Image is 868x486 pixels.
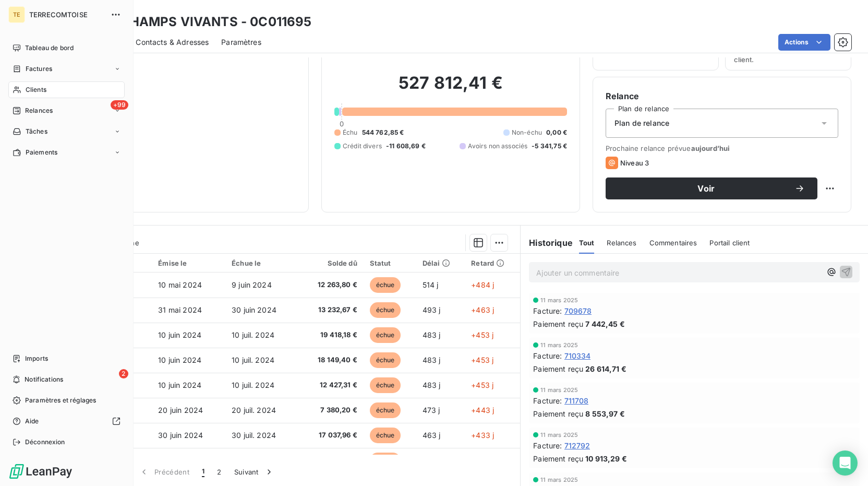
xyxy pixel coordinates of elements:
span: 11 mars 2025 [540,342,578,348]
span: 10 juin 2024 [158,355,201,364]
span: 13 232,67 € [305,305,357,315]
span: -5 341,75 € [532,141,567,151]
span: 1 [202,467,204,477]
span: échue [370,377,401,393]
span: 10 juil. 2024 [232,381,274,389]
span: aujourd’hui [691,144,730,152]
button: 2 [211,461,227,483]
div: Retard [471,259,514,267]
img: Logo LeanPay [8,463,73,480]
span: +453 j [471,381,493,389]
span: 711708 [564,395,589,406]
span: 544 762,85 € [362,128,404,137]
span: 2 [119,369,128,378]
span: Portail client [709,239,750,247]
span: Avoirs non associés [468,141,527,151]
span: 30 juin 2024 [158,431,203,440]
a: Aide [8,413,125,430]
span: 7 442,45 € [585,318,625,329]
span: 30 juil. 2024 [232,431,276,440]
button: Voir [606,177,817,199]
span: Paiements [26,148,57,157]
div: TE [8,6,25,23]
span: 493 j [423,305,441,314]
div: Échue le [232,259,293,267]
span: +453 j [471,355,493,364]
span: Paiement reçu [533,318,583,329]
span: 12 263,80 € [305,280,357,290]
span: échue [370,402,401,418]
span: Factures [26,64,52,74]
span: Tâches [26,127,47,136]
span: Facture : [533,350,562,361]
span: 473 j [423,406,440,414]
span: +463 j [471,305,494,314]
span: +433 j [471,431,494,440]
h6: Historique [521,236,573,249]
span: Relances [607,239,636,247]
span: échue [370,277,401,293]
span: +443 j [471,406,494,414]
span: +484 j [471,280,494,289]
span: 10 913,29 € [585,453,627,464]
span: 10 mai 2024 [158,280,202,289]
span: 12 427,31 € [305,380,357,390]
span: 20 juin 2024 [158,406,203,414]
span: 10 juil. 2024 [232,355,274,364]
span: Facture : [533,305,562,316]
button: Suivant [228,461,281,483]
button: Actions [778,34,830,51]
span: 17 037,96 € [305,430,357,441]
h6: Relance [606,90,838,102]
div: Solde dû [305,259,357,267]
span: Tout [579,239,595,247]
span: Imports [25,354,48,363]
div: Statut [370,259,410,267]
span: Paiement reçu [533,363,583,374]
span: Commentaires [649,239,697,247]
span: Crédit divers [343,141,382,151]
span: Échu [343,128,358,137]
span: 514 j [423,280,439,289]
span: 712792 [564,440,590,451]
span: 10 juin 2024 [158,330,201,339]
span: 31 mai 2024 [158,305,202,314]
span: 30 juin 2024 [232,305,276,314]
span: 11 mars 2025 [540,432,578,438]
span: Plan de relance [614,118,669,128]
span: échue [370,352,401,368]
span: Contacts & Adresses [136,37,209,48]
span: 710334 [564,350,591,361]
span: 11 mars 2025 [540,297,578,303]
h3: DES CHAMPS VIVANTS - 0C011695 [92,13,311,31]
span: 9 juin 2024 [232,280,272,289]
span: Prochaine relance prévue [606,144,838,152]
span: Facture : [533,440,562,451]
span: Aide [25,417,39,426]
span: échue [370,327,401,343]
span: 18 149,40 € [305,355,357,365]
span: +453 j [471,330,493,339]
span: Notifications [25,375,63,384]
span: 7 380,20 € [305,405,357,416]
span: 10 juil. 2024 [232,330,274,339]
span: échue [370,453,401,468]
span: Relances [25,106,53,115]
div: Émise le [158,259,219,267]
span: Déconnexion [25,437,65,447]
div: Délai [423,259,459,267]
span: Voir [618,184,794,193]
span: Facture : [533,395,562,406]
span: -11 608,69 € [386,141,426,151]
button: Précédent [132,461,196,483]
div: Open Intercom Messenger [833,451,858,476]
span: 0,00 € [546,128,567,137]
h2: 527 812,41 € [334,73,567,104]
span: 19 418,18 € [305,330,357,340]
span: Paramètres [221,37,261,48]
span: 10 juin 2024 [158,381,201,389]
span: échue [370,302,401,318]
span: 20 juil. 2024 [232,406,276,414]
span: Tableau de bord [25,43,74,53]
span: échue [370,428,401,443]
